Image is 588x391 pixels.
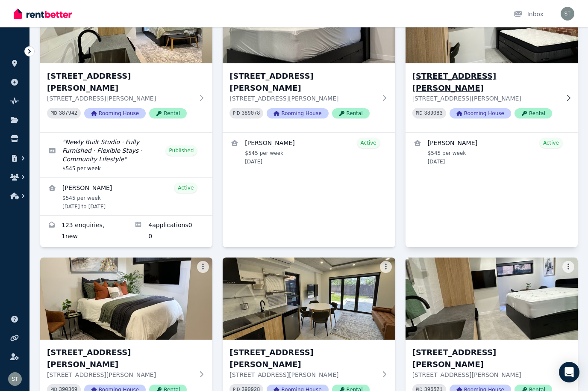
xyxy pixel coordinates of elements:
[233,111,240,116] small: PID
[223,258,395,340] img: 5, 75 Milton St
[59,110,77,116] code: 387942
[126,216,213,247] a: Applications for 1, 75 Milton St
[223,133,395,170] a: View details for Andreea Maria Popescu
[406,133,578,170] a: View details for Peter Andrianopolous
[47,347,194,370] h3: [STREET_ADDRESS][PERSON_NAME]
[559,362,579,382] div: Open Intercom Messenger
[40,178,212,215] a: View details for Erica lancu
[197,261,209,273] button: More options
[412,347,559,370] h3: [STREET_ADDRESS][PERSON_NAME]
[229,347,376,370] h3: [STREET_ADDRESS][PERSON_NAME]
[84,108,146,118] span: Rooming House
[229,70,376,94] h3: [STREET_ADDRESS][PERSON_NAME]
[562,261,574,273] button: More options
[8,372,22,386] img: Samantha Thomas
[50,111,57,116] small: PID
[40,258,212,340] img: 4, 75 Milton St
[47,370,194,379] p: [STREET_ADDRESS][PERSON_NAME]
[47,94,194,103] p: [STREET_ADDRESS][PERSON_NAME]
[424,110,443,116] code: 389083
[40,133,212,177] a: Edit listing: Newly Built Studio · Fully Furnished · Flexible Stays · Community Lifestyle
[561,7,574,21] img: Samantha Thomas
[406,258,578,340] img: 6, 75 Milton St
[380,261,392,273] button: More options
[450,108,511,118] span: Rooming House
[229,94,376,103] p: [STREET_ADDRESS][PERSON_NAME]
[267,108,328,118] span: Rooming House
[412,70,559,94] h3: [STREET_ADDRESS][PERSON_NAME]
[40,216,126,247] a: Enquiries for 1, 75 Milton St
[412,94,559,103] p: [STREET_ADDRESS][PERSON_NAME]
[514,10,544,18] div: Inbox
[229,370,376,379] p: [STREET_ADDRESS][PERSON_NAME]
[514,108,552,118] span: Rental
[149,108,187,118] span: Rental
[412,370,559,379] p: [STREET_ADDRESS][PERSON_NAME]
[241,110,260,116] code: 389078
[332,108,370,118] span: Rental
[416,111,423,116] small: PID
[47,70,194,94] h3: [STREET_ADDRESS][PERSON_NAME]
[14,7,72,20] img: RentBetter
